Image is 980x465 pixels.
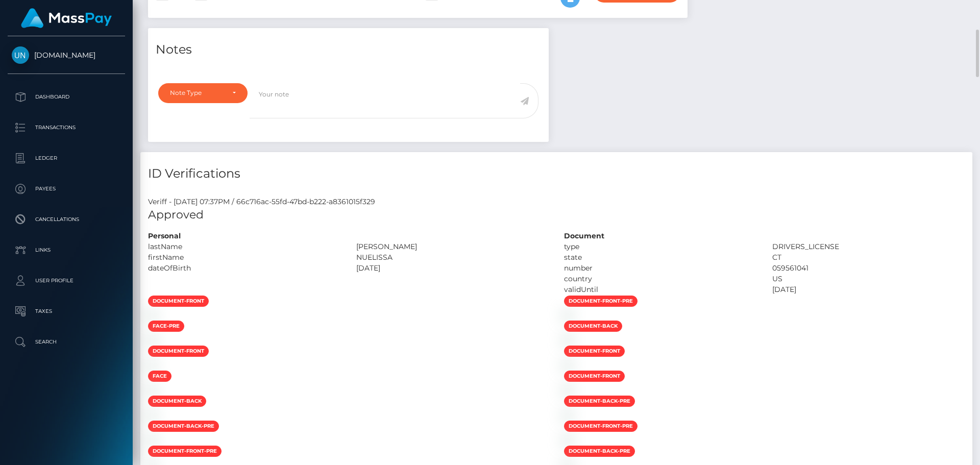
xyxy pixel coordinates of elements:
img: 894f105f-223c-4980-b7f2-63f1f0f513c6 [148,386,156,394]
button: Note Type [158,83,248,103]
span: document-front-pre [148,446,222,457]
p: Ledger [12,151,121,166]
div: lastName [140,241,349,252]
div: [DATE] [349,263,557,274]
a: Dashboard [8,84,125,110]
p: Links [12,242,121,258]
div: country [556,274,765,284]
a: User Profile [8,268,125,293]
h5: Approved [148,207,965,223]
div: Note Type [170,89,224,97]
p: Search [12,334,121,350]
img: ab366b97-2ce2-419e-b63b-fc83bced8d20 [564,436,572,444]
img: 3d03e6f5-e324-452c-b711-75016de12dca [148,311,156,319]
span: document-back-pre [148,421,219,432]
h4: Notes [156,41,541,59]
div: DRIVERS_LICENSE [765,241,973,252]
span: document-front [564,346,625,357]
span: face-pre [148,321,184,332]
a: Transactions [8,115,125,140]
p: Transactions [12,120,121,135]
p: Payees [12,181,121,197]
div: state [556,252,765,263]
p: Dashboard [12,89,121,105]
span: document-front-pre [564,421,638,432]
div: number [556,263,765,274]
a: Taxes [8,299,125,324]
p: User Profile [12,273,121,288]
strong: Document [564,231,604,240]
a: Ledger [8,145,125,171]
div: CT [765,252,973,263]
div: NUELISSA [349,252,557,263]
img: 8929ac8b-946a-46f5-9e97-68b7c1faa35c [564,336,572,344]
span: document-back-pre [564,446,635,457]
div: dateOfBirth [140,263,349,274]
a: Cancellations [8,207,125,232]
h4: ID Verifications [148,165,965,183]
span: document-front [564,371,625,382]
span: document-back [564,321,622,332]
img: a093a61e-d1c4-434e-a484-c3677c7e9cc4 [148,436,156,444]
a: Payees [8,176,125,202]
img: 6f0ba8a1-fa8e-45eb-b979-e2430550bcd2 [564,411,572,419]
div: [PERSON_NAME] [349,241,557,252]
div: US [765,274,973,284]
a: Links [8,237,125,263]
p: Taxes [12,304,121,319]
div: type [556,241,765,252]
span: document-back [148,396,206,407]
img: 7abcf630-91b0-4395-b0b6-0e4f1faadfef [148,336,156,344]
div: firstName [140,252,349,263]
img: Unlockt.me [12,46,29,64]
div: Veriff - [DATE] 07:37PM / 66c716ac-55fd-47bd-b222-a8361015f329 [140,197,972,207]
div: validUntil [556,284,765,295]
span: face [148,371,171,382]
span: document-front [148,296,209,307]
img: beb1f521-10df-45c9-b5cc-3640303558e5 [564,311,572,319]
span: document-back-pre [564,396,635,407]
img: 0f444409-0aa2-4493-b18f-8a94156602dd [564,361,572,369]
span: document-front [148,346,209,357]
img: 45f09c26-e833-4b21-b85f-505f21f6832d [148,411,156,419]
p: Cancellations [12,212,121,227]
div: [DATE] [765,284,973,295]
a: Search [8,329,125,355]
img: ac697d51-b551-4678-bbcf-a6252cdb015c [148,361,156,369]
span: [DOMAIN_NAME] [8,51,125,60]
img: MassPay Logo [21,8,112,28]
span: document-front-pre [564,296,638,307]
div: 059561041 [765,263,973,274]
strong: Personal [148,231,181,240]
img: 5f4917a1-3951-4e26-9bc9-c80b26c2e545 [564,386,572,394]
